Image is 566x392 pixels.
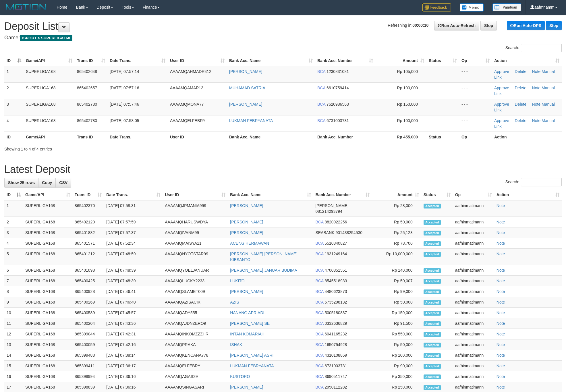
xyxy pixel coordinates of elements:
td: SUPERLIGA168 [23,265,72,276]
td: 865399411 [72,361,104,371]
h1: Deposit List [4,21,562,32]
span: Copy 6041165232 to clipboard [324,332,347,336]
td: aafhinmatimann [453,329,494,339]
td: SUPERLIGA168 [23,217,72,227]
td: SUPERLIGA168 [23,318,72,329]
td: SUPERLIGA168 [23,276,72,286]
a: NANANG APRIADI [230,310,264,315]
td: [DATE] 07:58:31 [104,200,163,217]
td: AAAAMQJPMANIA999 [163,200,228,217]
td: 865400928 [72,286,104,297]
a: [PERSON_NAME] [230,385,263,389]
a: Note [497,279,505,283]
a: [PERSON_NAME] [229,102,262,107]
th: Op: activate to sort column ascending [459,55,492,66]
th: Game/API [24,132,75,142]
a: Stop [480,21,497,30]
a: Manual Link [494,102,555,112]
td: - - - [459,115,492,132]
th: Action: activate to sort column ascending [492,55,562,66]
th: ID: activate to sort column descending [4,55,24,66]
span: Copy 5005180837 to clipboard [324,310,347,315]
a: Note [497,364,505,368]
td: aafhinmatimann [453,200,494,217]
td: 865401098 [72,265,104,276]
td: aafhinmatimann [453,297,494,308]
a: Copy [38,178,56,188]
label: Search: [505,44,562,52]
td: 4 [4,238,23,249]
td: SUPERLIGA168 [23,249,72,265]
td: SUPERLIGA168 [24,99,75,115]
td: AAAAMQADY555 [163,308,228,318]
a: Note [497,289,505,294]
td: SUPERLIGA168 [23,200,72,217]
td: 4 [4,115,24,132]
span: Accepted [424,321,441,326]
td: aafhinmatimann [453,238,494,249]
a: Delete [515,118,526,123]
span: [DATE] 07:57:14 [110,69,139,74]
a: Note [497,374,505,379]
span: Accepted [424,311,441,316]
th: Action: activate to sort column ascending [494,190,562,200]
td: SUPERLIGA168 [23,286,72,297]
div: Showing 1 to 4 of 4 entries [4,144,231,152]
span: BCA [316,268,324,273]
span: BCA [316,364,324,368]
td: SUPERLIGA168 [24,66,75,83]
td: aafhinmatimann [453,265,494,276]
a: Run Auto-Refresh [434,21,479,30]
a: Note [497,268,505,273]
th: Op [459,132,492,142]
th: Game/API: activate to sort column ascending [24,55,75,66]
td: [DATE] 07:36:17 [104,361,163,371]
td: SUPERLIGA168 [23,371,72,382]
span: Copy 7620986563 to clipboard [327,102,349,107]
td: AAAAMQINKOMZZZHR [163,329,228,339]
span: Accepted [424,204,441,208]
td: AAAAMQYOELJANUAR [163,265,228,276]
th: Action [492,132,562,142]
a: [PERSON_NAME] ASRI [230,353,273,358]
span: Copy 8820922256 to clipboard [324,220,347,224]
span: Accepted [424,279,441,284]
td: SUPERLIGA168 [23,227,72,238]
span: [DATE] 07:57:46 [110,102,139,107]
td: [DATE] 07:48:39 [104,265,163,276]
span: Copy 0332636829 to clipboard [324,321,347,326]
td: AAAAMQSLAMET009 [163,286,228,297]
th: Bank Acc. Name: activate to sort column ascending [228,190,313,200]
td: [DATE] 07:45:57 [104,308,163,318]
td: SUPERLIGA168 [23,238,72,249]
a: Delete [515,69,526,74]
span: Rp 100,000 [397,118,418,123]
span: Accepted [424,252,441,257]
td: 865401571 [72,238,104,249]
a: [PERSON_NAME] [229,69,262,74]
a: Approve [494,102,509,107]
td: Rp 550,000 [372,329,421,339]
span: 865402730 [77,102,97,107]
span: Accepted [424,268,441,273]
span: BCA [317,86,325,90]
img: Button%20Memo.svg [460,3,484,11]
span: BCA [316,241,324,246]
td: aafhinmatimann [453,339,494,350]
a: [PERSON_NAME] [230,203,263,208]
td: aafhinmatimann [453,361,494,371]
span: Accepted [424,231,441,235]
td: Rp 78,700 [372,238,421,249]
td: Rp 140,000 [372,265,421,276]
span: BCA [316,310,324,315]
a: LUKMAN FEBRYANATA [229,118,273,123]
span: Copy 901438254530 to clipboard [336,230,362,235]
td: [DATE] 07:46:41 [104,286,163,297]
td: 3 [4,99,24,115]
a: Note [532,69,541,74]
th: Bank Acc. Number: activate to sort column ascending [315,55,375,66]
span: BCA [316,252,324,256]
td: 9 [4,297,23,308]
td: Rp 91,500 [372,318,421,329]
th: Amount: activate to sort column ascending [372,190,421,200]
